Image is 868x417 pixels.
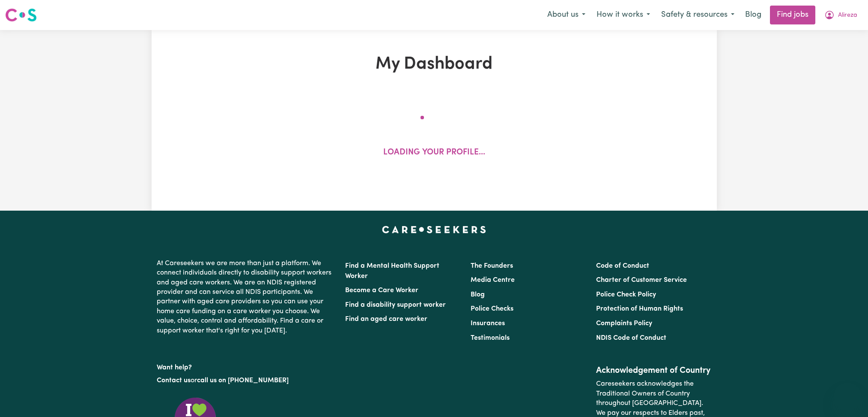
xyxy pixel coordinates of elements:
a: The Founders [471,263,513,269]
a: Careseekers logo [5,5,37,25]
p: Want help? [157,360,335,372]
iframe: Button to launch messaging window [834,383,861,410]
a: Insurances [471,320,505,327]
a: call us on [PHONE_NUMBER] [197,377,289,384]
button: About us [542,6,591,24]
a: Become a Care Worker [345,287,418,294]
p: Loading your profile... [383,147,485,159]
span: Alireza [838,11,857,20]
a: Blog [471,291,485,298]
button: My Account [819,6,863,24]
button: How it works [591,6,656,24]
a: Media Centre [471,277,515,284]
a: Protection of Human Rights [596,305,683,312]
h2: Acknowledgement of Country [596,366,711,376]
p: or [157,372,335,389]
a: Contact us [157,377,191,384]
button: Safety & resources [656,6,740,24]
a: Code of Conduct [596,263,649,269]
p: At Careseekers we are more than just a platform. We connect individuals directly to disability su... [157,255,335,339]
a: NDIS Code of Conduct [596,335,666,341]
a: Blog [740,6,767,24]
h1: My Dashboard [251,54,617,75]
a: Complaints Policy [596,320,652,327]
a: Police Checks [471,305,513,312]
a: Find a disability support worker [345,302,446,308]
a: Testimonials [471,335,510,341]
a: Police Check Policy [596,291,656,298]
a: Charter of Customer Service [596,277,687,284]
a: Careseekers home page [382,226,486,233]
a: Find jobs [770,6,815,24]
a: Find an aged care worker [345,316,427,323]
a: Find a Mental Health Support Worker [345,263,439,280]
img: Careseekers logo [5,7,37,23]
